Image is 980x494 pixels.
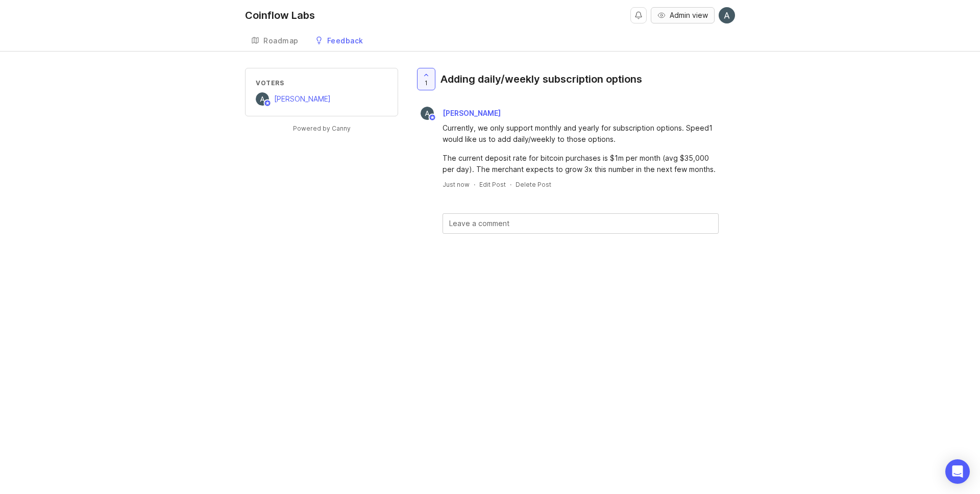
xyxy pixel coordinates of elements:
[417,68,435,90] button: 1
[443,153,719,175] div: The current deposit rate for bitcoin purchases is $1m per month (avg $35,000 per day). The mercha...
[256,92,269,106] img: Alex Delgado
[245,10,315,20] div: Coinflow Labs
[274,94,331,103] span: [PERSON_NAME]
[945,459,970,484] div: Open Intercom Messenger
[327,37,363,44] div: Feedback
[256,79,387,87] div: Voters
[421,107,434,120] img: Alex Delgado
[291,122,352,134] a: Powered by Canny
[429,114,436,121] img: member badge
[510,180,511,189] div: ·
[414,107,509,120] a: Alex Delgado[PERSON_NAME]
[309,31,370,52] a: Feedback
[670,10,708,20] span: Admin view
[443,180,470,189] a: Just now
[630,7,647,23] button: Notifications
[263,37,299,44] div: Roadmap
[425,79,428,87] span: 1
[443,122,719,145] div: Currently, we only support monthly and yearly for subscription options. Speed1 would like us to a...
[479,180,506,189] div: Edit Post
[443,109,501,117] span: [PERSON_NAME]
[651,7,715,23] button: Admin view
[719,7,735,23] img: Alex Delgado
[245,31,305,52] a: Roadmap
[264,100,272,107] img: member badge
[516,180,551,189] div: Delete Post
[440,72,642,86] div: Adding daily/weekly subscription options
[256,92,331,106] a: Alex Delgado[PERSON_NAME]
[474,180,475,189] div: ·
